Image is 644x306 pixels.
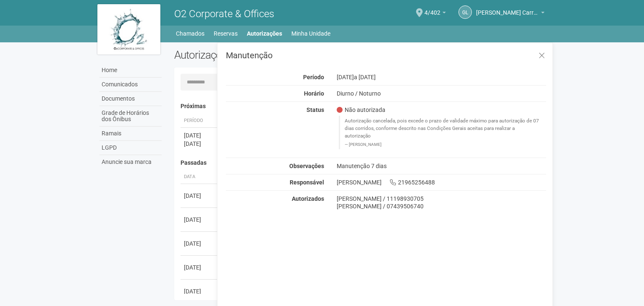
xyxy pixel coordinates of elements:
[424,1,440,16] span: 4/402
[330,162,552,170] div: Manutenção 7 dias
[476,1,539,16] span: Gabriel Lemos Carreira dos Reis
[184,140,215,148] div: [DATE]
[330,73,552,81] div: [DATE]
[184,287,215,296] div: [DATE]
[292,195,324,202] strong: Autorizados
[476,10,545,17] a: [PERSON_NAME] Carreira dos Reis
[99,106,162,127] a: Grade de Horários dos Ônibus
[184,263,215,272] div: [DATE]
[181,160,540,166] h4: Passadas
[330,179,552,186] div: [PERSON_NAME] 21965256488
[181,114,218,128] th: Período
[176,28,204,39] a: Chamados
[99,141,162,155] a: LGPD
[184,239,215,248] div: [DATE]
[99,155,162,169] a: Anuncie sua marca
[290,179,324,186] strong: Responsável
[99,127,162,141] a: Ramais
[247,28,282,39] a: Autorizações
[184,215,215,224] div: [DATE]
[97,4,160,54] img: logo.jpg
[174,8,274,20] span: O2 Corporate & Offices
[289,163,324,169] strong: Observações
[306,106,324,113] strong: Status
[303,74,324,80] strong: Período
[181,103,540,109] h4: Próximas
[337,195,546,202] div: [PERSON_NAME] / 11198930705
[345,142,542,148] footer: [PERSON_NAME]
[184,131,215,140] div: [DATE]
[99,78,162,92] a: Comunicados
[99,63,162,78] a: Home
[337,106,385,114] span: Não autorizada
[337,202,546,210] div: [PERSON_NAME] / 07439506740
[226,51,546,60] h3: Manutenção
[291,28,330,39] a: Minha Unidade
[184,192,215,200] div: [DATE]
[304,90,324,97] strong: Horário
[339,116,546,149] blockquote: Autorização cancelada, pois excede o prazo de validade máximo para autorização de 07 dias corrido...
[181,170,218,184] th: Data
[458,5,472,19] a: GL
[214,28,238,39] a: Reservas
[99,92,162,106] a: Documentos
[330,90,552,97] div: Diurno / Noturno
[354,74,376,80] span: a [DATE]
[174,49,354,61] h2: Autorizações
[424,10,446,17] a: 4/402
